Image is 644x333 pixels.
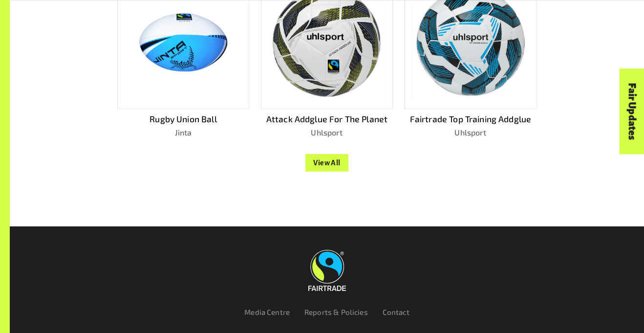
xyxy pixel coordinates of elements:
[305,154,348,172] button: View All
[261,112,393,125] p: Attack Addglue For The Planet
[304,308,368,316] a: Reports & Policies
[244,308,290,316] a: Media Centre
[117,127,249,138] p: Jinta
[383,308,409,316] a: Contact
[405,127,537,138] p: Uhlsport
[405,112,537,125] p: Fairtrade Top Training Addglue
[117,112,249,125] p: Rugby Union Ball
[261,127,393,138] p: Uhlsport
[305,156,348,166] a: View All
[308,250,346,291] img: Fairtrade Australia New Zealand logo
